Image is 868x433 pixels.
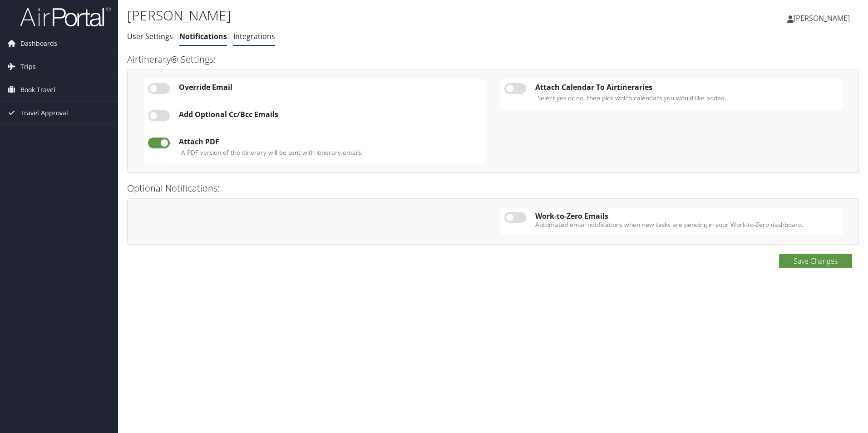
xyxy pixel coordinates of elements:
[181,148,363,157] label: A PDF version of the itinerary will be sent with itinerary emails.
[127,31,173,41] a: User Settings
[779,254,852,268] button: Save Changes
[535,220,838,229] label: Automated email notifications when new tasks are pending in your Work-to-Zero dashboard.
[127,182,859,195] h3: Optional Notifications:
[787,5,859,32] a: [PERSON_NAME]
[20,32,57,55] span: Dashboards
[179,110,482,118] div: Add Optional Cc/Bcc Emails
[179,31,227,41] a: Notifications
[20,102,68,124] span: Travel Approval
[535,83,838,91] div: Attach Calendar To Airtineraries
[127,6,615,25] h1: [PERSON_NAME]
[535,212,838,220] div: Work-to-Zero Emails
[179,138,482,146] div: Attach PDF
[20,6,111,27] img: airportal-logo.png
[179,83,482,91] div: Override Email
[127,53,859,66] h3: Airtinerary® Settings:
[20,55,36,78] span: Trips
[538,93,726,103] label: Select yes or no, then pick which calendars you would like added.
[20,79,55,101] span: Book Travel
[794,13,850,23] span: [PERSON_NAME]
[233,31,275,41] a: Integrations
